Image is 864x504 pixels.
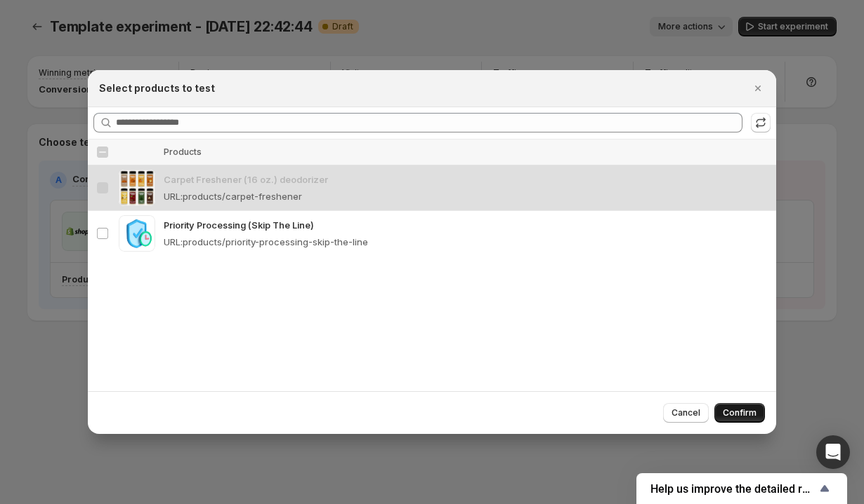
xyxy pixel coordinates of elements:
[164,147,202,157] span: Products
[650,480,833,497] button: Show survey - Help us improve the detailed report for A/B campaigns
[119,215,155,252] img: Priority Processing (Skip The Line)
[748,79,768,98] button: Close
[663,403,709,423] button: Cancel
[650,482,816,496] span: Help us improve the detailed report for A/B campaigns
[816,435,850,469] div: Open Intercom Messenger
[99,81,215,95] h2: Select products to test
[714,403,765,423] button: Confirm
[164,218,768,232] p: Priority Processing (Skip The Line)
[164,235,368,249] p: URL : products/priority-processing-skip-the-line
[672,407,700,418] span: Cancel
[723,407,757,418] span: Confirm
